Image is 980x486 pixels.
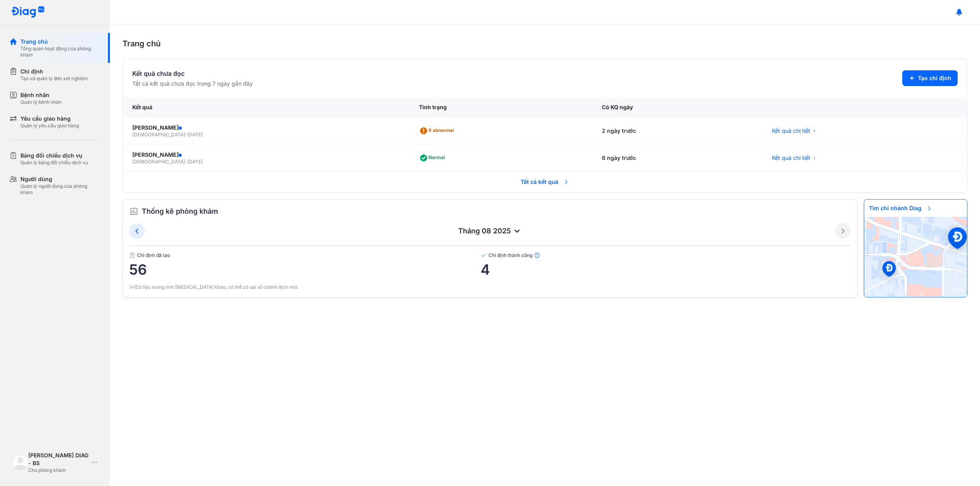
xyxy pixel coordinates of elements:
span: Chỉ định đã tạo [129,252,481,259]
span: - [185,159,187,165]
div: Tạo và quản lý đơn xét nghiệm [20,75,88,82]
div: Quản lý bệnh nhân [20,99,62,105]
span: [DATE] [187,132,203,138]
div: Bảng đối chiếu dịch vụ [20,152,88,160]
span: Tạo chỉ định [918,74,951,82]
div: Bệnh nhân [20,91,62,99]
div: 2 ngày trước [592,117,763,145]
div: Chỉ định [20,68,88,75]
span: Thống kê phòng khám [142,206,218,217]
div: (*)Dữ liệu mang tính [MEDICAL_DATA] khảo, có thể có sai số chênh lệch nhỏ. [129,284,851,291]
button: Tạo chỉ định [902,70,958,86]
div: Tổng quan hoạt động của phòng khám [20,46,101,58]
div: Có KQ ngày [592,97,763,117]
img: document.50c4cfd0.svg [129,252,135,259]
img: logo [13,455,28,470]
div: Trang chủ [20,38,101,46]
div: Tình trạng [410,97,592,117]
div: Quản lý bảng đối chiếu dịch vụ [20,160,88,166]
div: [PERSON_NAME] [132,124,400,132]
div: [PERSON_NAME] [132,151,400,159]
span: 56 [129,262,481,277]
img: checked-green.01cc79e0.svg [481,252,487,259]
img: order.5a6da16c.svg [129,207,139,216]
span: 4 [481,262,851,277]
div: Normal [419,152,448,164]
div: Người dùng [20,175,101,183]
span: Tất cả kết quả [516,173,574,191]
div: Quản lý người dùng của phòng khám [20,183,101,196]
div: Kết quả [123,97,410,117]
div: Tất cả kết quả chưa đọc trong 7 ngày gần đây [132,80,253,88]
div: [PERSON_NAME] DIAG - BS [28,451,89,467]
div: 6 ngày trước [592,145,763,172]
span: [DATE] [187,159,203,165]
div: Yêu cầu giao hàng [20,115,79,123]
div: 9 abnormal [419,125,457,137]
span: Kết quả chi tiết [772,154,810,162]
img: logo [11,6,45,18]
span: Kết quả chi tiết [772,127,810,135]
span: [DEMOGRAPHIC_DATA] [132,159,185,165]
span: - [185,132,187,138]
img: info.7e716105.svg [534,252,540,259]
div: Chủ phòng khám [28,467,89,473]
div: Kết quả chưa đọc [132,69,253,78]
span: Tìm chi nhánh Diag [864,200,937,217]
div: Quản lý yêu cầu giao hàng [20,123,79,129]
span: Chỉ định thành công [481,252,851,259]
div: Trang chủ [122,38,967,50]
span: [DEMOGRAPHIC_DATA] [132,132,185,138]
div: tháng 08 2025 [145,226,835,236]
